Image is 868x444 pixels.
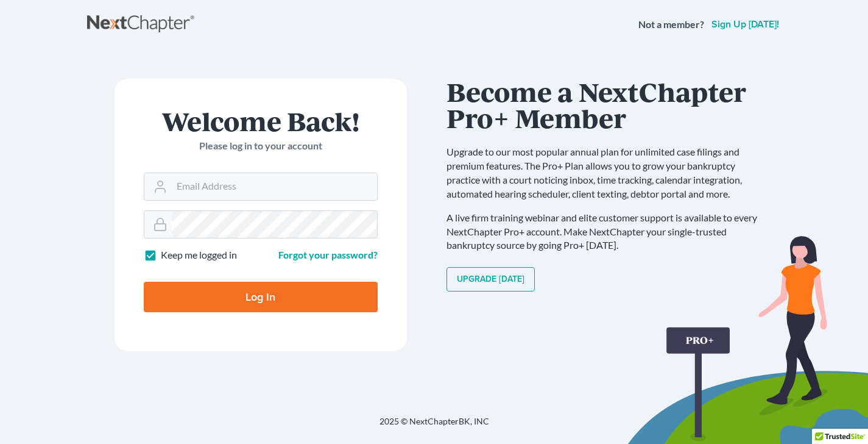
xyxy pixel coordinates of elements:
div: 2025 © NextChapterBK, INC [87,415,782,437]
p: A live firm training webinar and elite customer support is available to every NextChapter Pro+ ac... [446,211,769,253]
p: Please log in to your account [144,139,378,153]
a: Forgot your password? [278,249,378,260]
input: Email Address [172,173,377,200]
label: Keep me logged in [161,248,237,262]
strong: Not a member? [638,18,704,32]
a: Upgrade [DATE] [446,267,535,292]
h1: Become a NextChapter Pro+ Member [446,79,769,131]
a: Sign up [DATE]! [709,20,782,29]
p: Upgrade to our most popular annual plan for unlimited case filings and premium features. The Pro+... [446,145,769,201]
h1: Welcome Back! [144,108,378,134]
input: Log In [144,282,378,312]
